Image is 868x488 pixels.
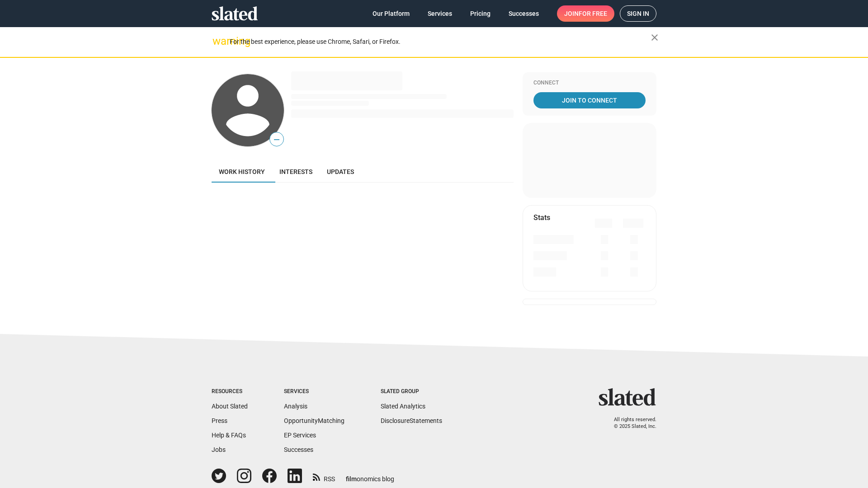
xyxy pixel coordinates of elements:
div: Connect [533,80,646,87]
a: Successes [501,5,546,22]
a: Sign in [620,5,656,22]
a: EP Services [284,432,316,439]
p: All rights reserved. © 2025 Slated, Inc. [604,417,656,430]
mat-card-title: Stats [533,213,550,222]
a: Joinfor free [557,5,614,22]
span: Updates [327,168,354,175]
span: Successes [509,5,539,22]
a: OpportunityMatching [284,417,344,424]
a: Slated Analytics [381,403,425,410]
a: filmonomics blog [346,468,394,483]
a: Our Platform [365,5,417,22]
a: Interests [272,161,320,183]
a: Jobs [212,446,226,453]
a: Services [420,5,459,22]
span: Join To Connect [535,92,644,108]
a: Help & FAQs [212,432,246,439]
div: For the best experience, please use Chrome, Safari, or Firefox. [230,36,651,48]
div: Slated Group [381,388,442,395]
div: Services [284,388,344,395]
span: Services [428,5,452,22]
a: DisclosureStatements [381,417,442,424]
mat-icon: warning [212,36,223,47]
span: Our Platform [373,5,410,22]
span: Pricing [470,5,491,22]
a: Updates [320,161,361,183]
span: for free [579,5,607,22]
a: Successes [284,446,313,453]
div: Resources [212,388,248,395]
span: Interests [279,168,312,175]
span: Sign in [627,6,649,21]
span: — [270,134,283,145]
a: Pricing [463,5,498,22]
a: RSS [313,469,335,483]
a: Join To Connect [533,92,646,108]
a: Work history [212,161,272,183]
span: Work history [219,168,265,175]
a: About Slated [212,403,248,410]
a: Analysis [284,403,307,410]
span: Join [564,5,607,22]
a: Press [212,417,227,424]
mat-icon: close [649,32,660,43]
span: film [346,475,357,483]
